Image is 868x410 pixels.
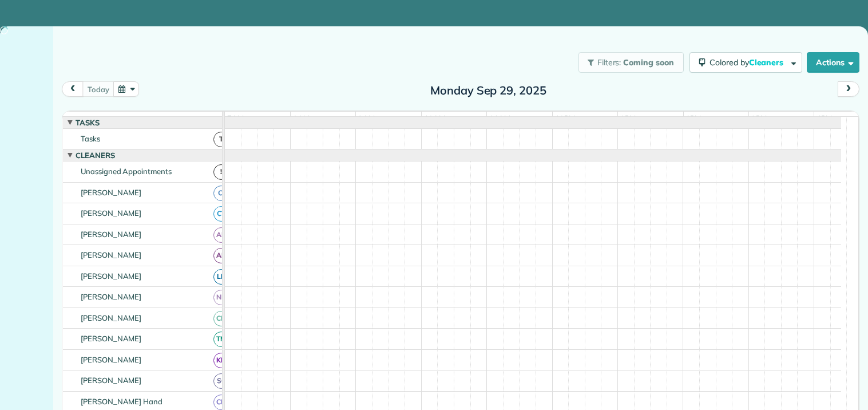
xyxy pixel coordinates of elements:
span: 9am [356,114,377,123]
span: CJ [213,186,229,201]
span: Filters: [597,57,621,68]
button: Actions [807,52,859,73]
span: AR [213,248,229,263]
span: 4pm [814,114,834,123]
span: 2pm [684,114,704,123]
span: T [213,132,229,147]
span: 10am [422,114,447,123]
span: [PERSON_NAME] [78,376,144,385]
span: ND [213,290,229,305]
span: [PERSON_NAME] [78,292,144,301]
span: [PERSON_NAME] [78,188,144,197]
span: Cleaners [749,57,786,68]
span: TM [213,332,229,347]
span: Unassigned Appointments [78,167,174,176]
span: 3pm [749,114,769,123]
span: [PERSON_NAME] [78,334,144,343]
span: 11am [487,114,513,123]
span: ! [213,164,229,180]
span: [PERSON_NAME] [78,250,144,259]
button: prev [62,81,84,97]
span: CH [213,395,229,410]
button: today [82,81,114,97]
span: CM [213,311,229,326]
span: 1pm [618,114,638,123]
span: [PERSON_NAME] [78,271,144,281]
span: 7am [225,114,246,123]
span: LH [213,269,229,285]
span: CT [213,206,229,222]
span: 12pm [553,114,577,123]
span: Tasks [78,134,102,143]
h2: Monday Sep 29, 2025 [417,84,560,97]
span: Cleaners [73,151,117,160]
span: [PERSON_NAME] [78,230,144,239]
span: Tasks [73,118,102,127]
button: Colored byCleaners [689,52,802,73]
span: [PERSON_NAME] Hand [78,397,165,406]
span: KD [213,353,229,368]
span: 8am [291,114,312,123]
span: SC [213,373,229,389]
span: [PERSON_NAME] [78,208,144,218]
span: Colored by [710,57,787,68]
button: next [838,81,859,97]
span: Coming soon [623,57,675,68]
span: [PERSON_NAME] [78,313,144,322]
span: AH [213,227,229,243]
span: [PERSON_NAME] [78,355,144,364]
